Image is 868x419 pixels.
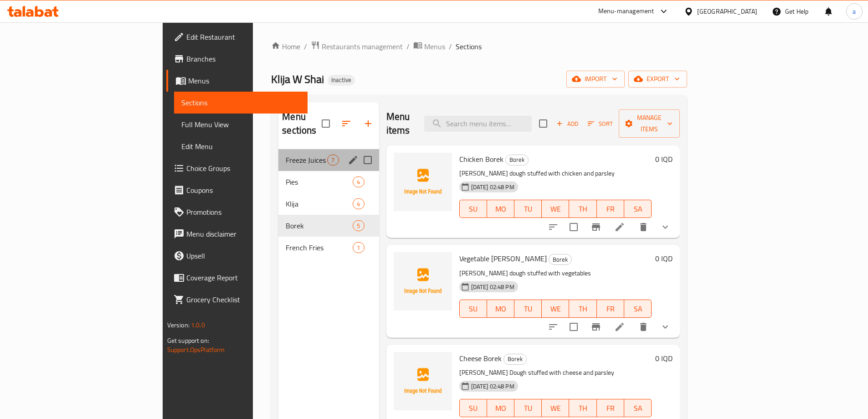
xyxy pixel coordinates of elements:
[542,316,564,338] button: sort-choices
[327,155,339,166] div: items
[582,117,619,131] span: Sort items
[353,220,364,231] div: items
[278,215,379,237] div: Borek5
[624,300,652,318] button: SA
[459,367,652,378] p: [PERSON_NAME] Dough stuffed with cheese and parsley
[601,302,621,316] span: FR
[166,26,308,48] a: Edit Restaurant
[503,354,527,365] div: Borek
[518,302,538,316] span: TU
[553,117,582,131] button: Add
[626,112,673,135] span: Manage items
[588,119,613,129] span: Sort
[278,237,379,259] div: French Fries1
[569,200,596,218] button: TH
[328,75,355,86] div: Inactive
[504,354,526,364] span: Borek
[549,254,572,265] div: Borek
[394,252,452,310] img: Vegetable Borek
[166,267,308,289] a: Coverage Report
[542,300,569,318] button: WE
[487,200,514,218] button: MO
[167,319,190,331] span: Version:
[166,289,308,310] a: Grocery Checklist
[534,114,553,133] span: Select section
[286,155,327,166] span: Freeze Juices
[186,53,300,64] span: Branches
[585,316,607,338] button: Branch-specific-item
[463,402,483,415] span: SU
[335,113,357,134] span: Sort sections
[624,200,652,218] button: SA
[660,222,671,233] svg: Show Choices
[467,382,518,391] span: [DATE] 02:48 PM
[286,242,353,253] span: French Fries
[459,200,487,218] button: SU
[573,302,593,316] span: TH
[278,193,379,215] div: Klija4
[628,71,687,88] button: export
[286,176,353,187] span: Pies
[353,198,364,209] div: items
[459,268,652,279] p: [PERSON_NAME] dough stuffed with vegetables
[542,200,569,218] button: WE
[597,300,624,318] button: FR
[278,145,379,262] nav: Menu sections
[322,41,403,52] span: Restaurants management
[506,155,528,165] span: Borek
[166,223,308,245] a: Menu disclaimer
[186,163,300,174] span: Choice Groups
[271,41,687,52] nav: breadcrumb
[353,243,364,252] span: 1
[394,153,452,211] img: Chicken Borek
[491,202,511,216] span: MO
[514,300,542,318] button: TU
[167,335,209,347] span: Get support on:
[487,399,514,417] button: MO
[186,250,300,261] span: Upsell
[853,6,856,16] span: a
[518,202,538,216] span: TU
[459,252,547,265] span: Vegetable [PERSON_NAME]
[573,202,593,216] span: TH
[186,31,300,42] span: Edit Restaurant
[654,316,676,338] button: show more
[186,228,300,239] span: Menu disclaimer
[636,73,680,85] span: export
[545,402,565,415] span: WE
[353,178,364,186] span: 4
[353,242,364,253] div: items
[166,48,308,70] a: Branches
[655,352,673,365] h6: 0 IQD
[456,41,482,52] span: Sections
[286,198,353,209] span: Klija
[601,402,621,415] span: FR
[697,6,757,16] div: [GEOGRAPHIC_DATA]
[459,399,487,417] button: SU
[311,41,403,52] a: Restaurants management
[586,117,615,131] button: Sort
[424,41,445,52] span: Menus
[597,200,624,218] button: FR
[505,155,529,166] div: Borek
[459,168,652,179] p: [PERSON_NAME] dough stuffed with chicken and parsley
[545,302,565,316] span: WE
[624,399,652,417] button: SA
[278,171,379,193] div: Pies4
[564,317,583,336] span: Select to update
[394,352,452,410] img: Cheese Borek
[181,97,300,108] span: Sections
[514,399,542,417] button: TU
[328,156,338,165] span: 7
[601,202,621,216] span: FR
[174,114,308,135] a: Full Menu View
[518,402,538,415] span: TU
[655,153,673,166] h6: 0 IQD
[564,217,583,237] span: Select to update
[491,302,511,316] span: MO
[186,185,300,196] span: Coupons
[286,220,353,231] span: Borek
[654,216,676,238] button: show more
